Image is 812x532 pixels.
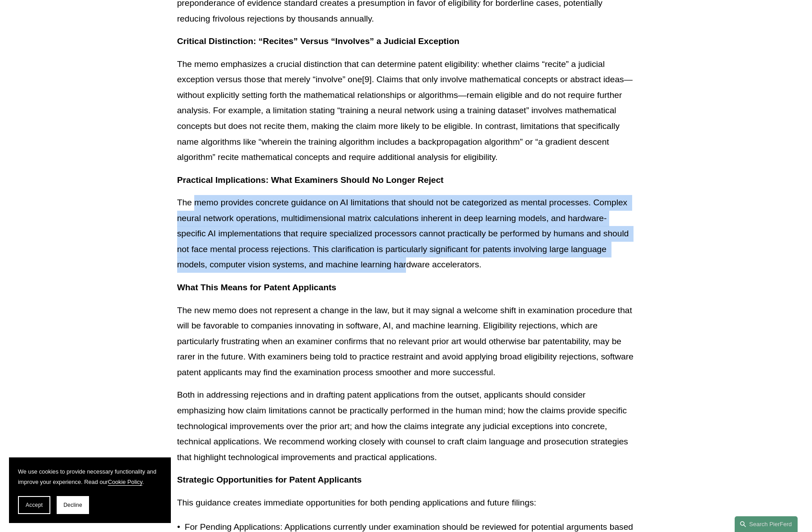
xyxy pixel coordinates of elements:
[108,479,143,485] a: Cookie Policy
[177,387,635,465] p: Both in addressing rejections and in drafting patent applications from the outset, applicants sho...
[177,36,460,46] strong: Critical Distinction: “Recites” Versus “Involves” a Judicial Exception
[177,283,336,292] strong: What This Means for Patent Applicants
[177,195,635,273] p: The memo provides concrete guidance on AI limitations that should not be categorized as mental pr...
[735,516,798,532] a: Search this site
[26,502,43,508] span: Accept
[18,466,162,487] p: We use cookies to provide necessary functionality and improve your experience. Read our .
[9,457,171,523] section: Cookie banner
[57,496,89,514] button: Decline
[177,475,362,484] strong: Strategic Opportunities for Patent Applicants
[63,502,82,508] span: Decline
[177,57,635,165] p: The memo emphasizes a crucial distinction that can determine patent eligibility: whether claims “...
[177,303,635,381] p: The new memo does not represent a change in the law, but it may signal a welcome shift in examina...
[177,495,635,511] p: This guidance creates immediate opportunities for both pending applications and future filings:
[177,175,444,185] strong: Practical Implications: What Examiners Should No Longer Reject
[18,496,50,514] button: Accept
